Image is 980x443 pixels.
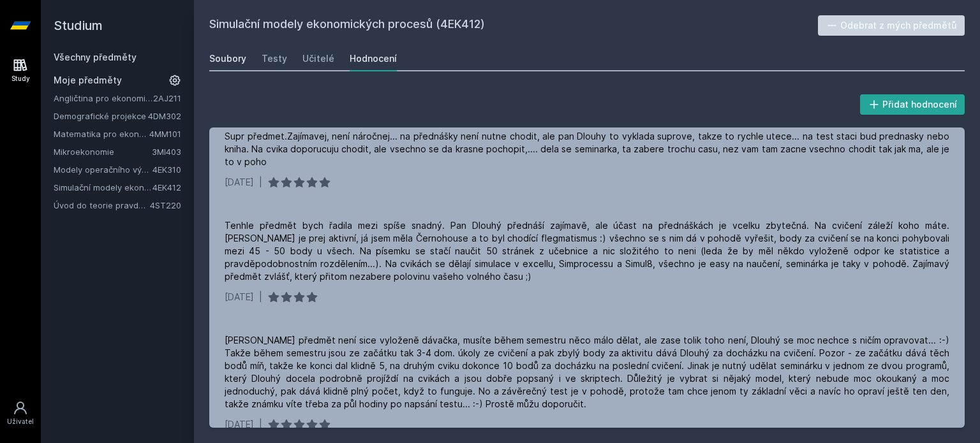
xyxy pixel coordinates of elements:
a: Úvod do teorie pravděpodobnosti a matematické statistiky [54,199,150,212]
a: 4ST220 [150,200,181,210]
a: 3MI403 [152,147,181,157]
a: 2AJ211 [153,93,181,103]
a: Všechny předměty [54,52,137,62]
a: 4DM302 [148,111,181,121]
div: Testy [262,52,287,65]
div: [PERSON_NAME] předmět není sice vyloženě dávačka, musíte během semestru něco málo dělat, ale zase... [225,334,949,410]
a: Učitelé [302,46,334,71]
div: [DATE] [225,291,254,303]
a: Matematika pro ekonomy [54,127,149,140]
div: Study [11,74,30,84]
a: Simulační modely ekonomických procesů [54,181,152,194]
div: Učitelé [302,52,334,65]
a: Demografické projekce [54,110,148,122]
a: Mikroekonomie [54,145,152,158]
div: [DATE] [225,418,254,431]
span: Moje předměty [54,74,122,87]
div: Tenhle předmět bych řadila mezi spíše snadný. Pan Dlouhý přednáší zajímavě, ale účast na přednášk... [225,219,949,283]
div: | [259,176,262,189]
a: 4EK412 [152,182,181,192]
a: 4EK310 [152,164,181,175]
div: | [259,418,262,431]
div: [DATE] [225,176,254,189]
a: Soubory [209,46,246,71]
div: Soubory [209,52,246,65]
a: Modely operačního výzkumu [54,163,152,176]
div: Hodnocení [350,52,397,65]
h2: Simulační modely ekonomických procesů (4EK412) [209,15,818,36]
a: 4MM101 [149,129,181,139]
a: Study [3,51,38,90]
a: Testy [262,46,287,71]
div: Supr předmet.Zajímavej, není náročnej... na přednášky není nutne chodit, ale pan Dlouhy to vyklad... [225,130,949,168]
button: Přidat hodnocení [860,94,965,115]
div: Uživatel [7,417,34,426]
a: Uživatel [3,394,38,433]
a: Hodnocení [350,46,397,71]
div: | [259,291,262,303]
button: Odebrat z mých předmětů [818,15,965,36]
a: Angličtina pro ekonomická studia 1 (B2/C1) [54,92,153,105]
